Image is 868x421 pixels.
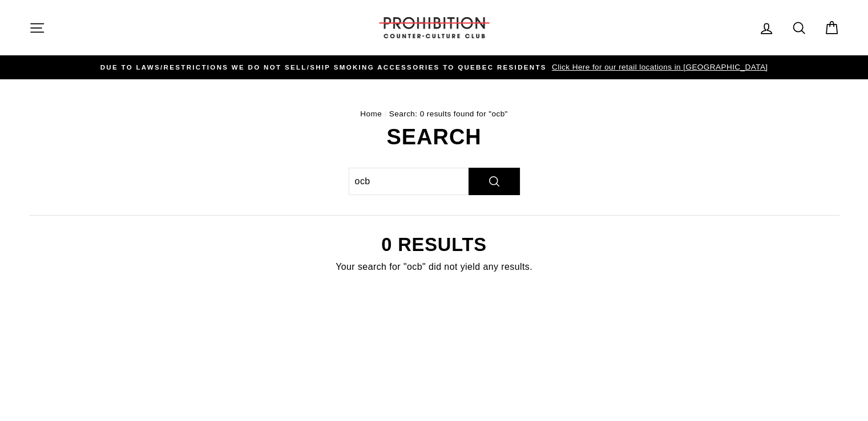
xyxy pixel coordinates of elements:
img: PROHIBITION COUNTER-CULTURE CLUB [377,17,491,38]
h1: Search [29,126,839,148]
input: Search our store [349,168,469,195]
a: Home [360,110,382,118]
span: Search: 0 results found for "ocb" [389,110,508,118]
nav: breadcrumbs [29,108,839,120]
span: DUE TO LAWS/restrictions WE DO NOT SELL/SHIP SMOKING ACCESSORIES to qUEBEC RESIDENTS [100,64,547,71]
h2: 0 results [29,236,839,254]
span: Click Here for our retail locations in [GEOGRAPHIC_DATA] [549,63,768,71]
p: Your search for "ocb" did not yield any results. [29,260,839,274]
span: / [384,110,386,118]
a: DUE TO LAWS/restrictions WE DO NOT SELL/SHIP SMOKING ACCESSORIES to qUEBEC RESIDENTS Click Here f... [32,61,837,74]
